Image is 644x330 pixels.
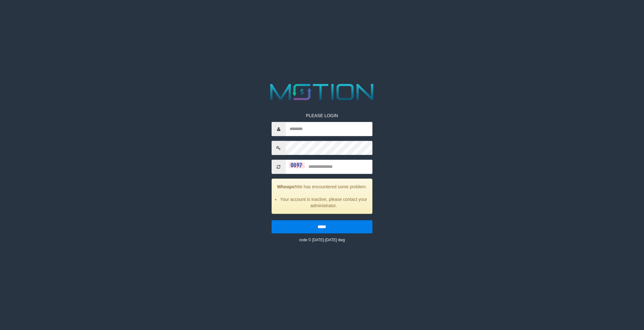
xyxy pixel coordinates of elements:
[299,238,345,242] small: code © [DATE]-[DATE] dwg
[277,185,296,190] strong: Whoops!
[280,196,368,209] li: Your account is inactive, please contact your administrator.
[289,162,305,168] img: captcha
[272,179,373,214] div: We has encountered some problem.
[266,81,378,103] img: MOTION_logo.png
[272,113,373,119] p: PLEASE LOGIN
